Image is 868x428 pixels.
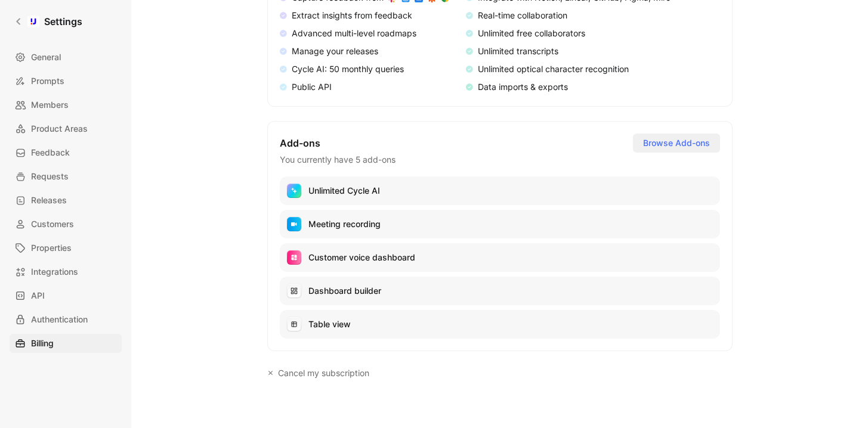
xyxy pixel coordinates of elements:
[308,317,351,331] p: Table view
[308,284,381,298] p: Dashboard builder
[10,72,122,91] a: Prompts
[292,80,332,94] div: Public API
[10,119,122,138] a: Product Areas
[31,74,64,88] span: Prompts
[44,14,82,29] h1: Settings
[10,143,122,162] a: Feedback
[31,265,78,279] span: Integrations
[10,215,122,234] a: Customers
[31,122,88,136] span: Product Areas
[10,262,122,281] a: Integrations
[278,366,731,380] span: Cancel my subscription
[10,286,122,305] a: API
[10,95,122,114] a: Members
[31,50,61,64] span: General
[31,98,69,112] span: Members
[267,365,733,381] button: Cancel my subscription
[31,169,69,184] span: Requests
[10,10,87,33] a: Settings
[10,334,122,353] a: Billing
[478,8,567,23] div: Real-time collaboration
[478,44,558,58] div: Unlimited transcripts
[292,62,404,76] div: Cycle AI: 50 monthly queries
[10,191,122,210] a: Releases
[308,250,415,265] p: Customer voice dashboard
[478,80,568,94] div: Data imports & exports
[31,145,70,160] span: Feedback
[280,134,720,153] h2: Add-ons
[31,312,88,327] span: Authentication
[31,241,72,255] span: Properties
[10,48,122,67] a: General
[31,217,74,231] span: Customers
[633,134,720,153] button: Browse Add-ons
[10,310,122,329] a: Authentication
[643,136,710,150] span: Browse Add-ons
[292,8,412,23] div: Extract insights from feedback
[292,26,416,41] div: Advanced multi-level roadmaps
[31,336,54,351] span: Billing
[31,289,45,303] span: API
[31,193,67,207] span: Releases
[478,26,585,41] div: Unlimited free collaborators
[308,184,380,198] p: Unlimited Cycle AI
[308,217,381,231] p: Meeting recording
[10,167,122,186] a: Requests
[292,44,378,58] div: Manage your releases
[280,153,720,167] h3: You currently have 5 add-ons
[478,62,629,76] div: Unlimited optical character recognition
[10,238,122,258] a: Properties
